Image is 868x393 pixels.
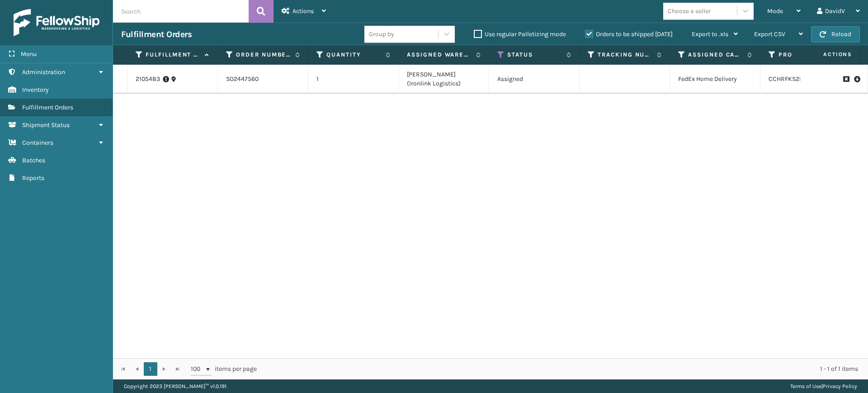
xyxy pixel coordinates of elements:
[790,379,857,393] div: |
[269,365,858,374] div: 1 - 1 of 1 items
[843,76,849,82] i: Request to Be Cancelled
[369,29,394,39] div: Group by
[767,7,783,15] span: Mode
[795,47,858,62] span: Actions
[692,30,728,38] span: Export to .xls
[585,30,673,38] label: Orders to be shipped [DATE]
[326,51,381,59] label: Quantity
[778,51,833,59] label: Product SKU
[399,65,489,94] td: [PERSON_NAME] (Ironlink Logistics)
[136,75,160,84] a: 2105483
[854,75,859,84] i: Pull Label
[218,65,308,94] td: SO2447560
[121,29,192,40] h3: Fulfillment Orders
[21,50,37,58] span: Menu
[22,86,49,94] span: Inventory
[22,121,70,129] span: Shipment Status
[670,65,760,94] td: FedEx Home Delivery
[489,65,580,94] td: Assigned
[769,75,818,83] a: CCHRFKS2BLUVA
[191,362,257,376] span: items per page
[146,51,200,59] label: Fulfillment Order Id
[598,51,652,59] label: Tracking Number
[308,65,399,94] td: 1
[144,362,157,376] a: 1
[236,51,291,59] label: Order Number
[754,30,785,38] span: Export CSV
[507,51,562,59] label: Status
[688,51,743,59] label: Assigned Carrier Service
[22,174,44,182] span: Reports
[14,9,99,36] img: logo
[22,139,53,147] span: Containers
[474,30,566,38] label: Use regular Palletizing mode
[191,365,204,374] span: 100
[407,51,472,59] label: Assigned Warehouse
[22,104,73,111] span: Fulfillment Orders
[124,379,226,393] p: Copyright 2023 [PERSON_NAME]™ v 1.0.191
[22,68,65,76] span: Administration
[668,6,711,16] div: Choose a seller
[823,383,857,389] a: Privacy Policy
[22,156,45,164] span: Batches
[292,7,314,15] span: Actions
[811,26,860,43] button: Reload
[790,383,821,389] a: Terms of Use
